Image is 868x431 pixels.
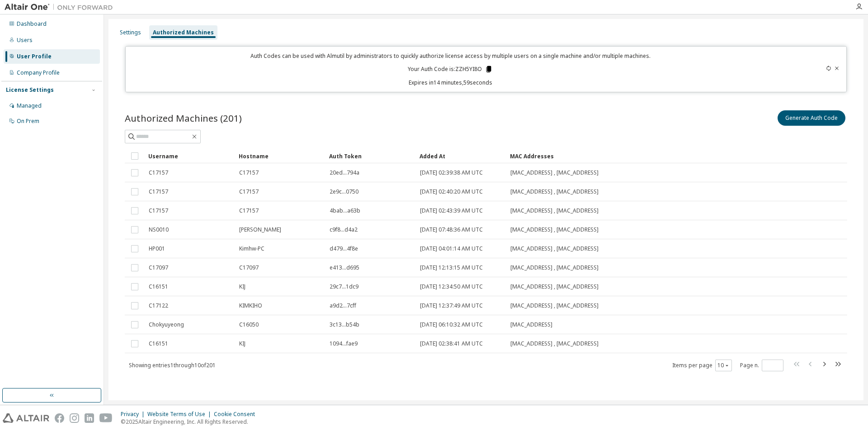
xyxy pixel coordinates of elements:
[420,302,483,309] span: [DATE] 12:37:49 AM UTC
[239,302,262,309] span: KIMKIHO
[147,411,214,418] div: Website Terms of Use
[131,52,770,60] p: Auth Codes can be used with Almutil by administrators to quickly authorize license access by mult...
[85,413,94,423] img: linkedin.svg
[17,69,60,76] div: Company Profile
[120,29,141,36] div: Settings
[148,149,231,163] div: Username
[239,321,259,328] span: C16050
[420,340,483,347] span: [DATE] 02:38:41 AM UTC
[740,360,783,371] span: Page n.
[149,188,168,195] span: C17157
[239,283,245,290] span: KIJ
[6,86,54,94] div: License Settings
[3,413,49,423] img: altair_logo.svg
[149,169,168,176] span: C17157
[125,112,242,124] span: Authorized Machines (201)
[153,29,214,36] div: Authorized Machines
[408,65,493,73] p: Your Auth Code is: ZZH5YI8O
[17,53,52,60] div: User Profile
[239,169,259,176] span: C17157
[330,302,356,309] span: a9d2...7cff
[99,413,113,423] img: youtube.svg
[239,149,322,163] div: Hostname
[510,302,599,309] span: [MAC_ADDRESS] , [MAC_ADDRESS]
[17,118,39,125] div: On Prem
[149,245,165,252] span: HP001
[510,149,748,163] div: MAC Addresses
[239,188,259,195] span: C17157
[510,207,599,214] span: [MAC_ADDRESS] , [MAC_ADDRESS]
[131,79,770,86] p: Expires in 14 minutes, 59 seconds
[420,226,483,233] span: [DATE] 07:48:36 AM UTC
[239,207,259,214] span: C17157
[330,245,358,252] span: d479...4f8e
[239,340,245,347] span: KIJ
[149,340,168,347] span: C16151
[330,226,358,233] span: c9f8...d4a2
[239,226,281,233] span: [PERSON_NAME]
[778,110,845,126] button: Generate Auth Code
[420,188,483,195] span: [DATE] 02:40:20 AM UTC
[17,37,33,44] div: Users
[55,413,64,423] img: facebook.svg
[149,264,168,271] span: C17097
[330,321,359,328] span: 3c13...b54b
[330,188,359,195] span: 2e9c...0750
[214,411,260,418] div: Cookie Consent
[329,149,412,163] div: Auth Token
[420,264,483,271] span: [DATE] 12:13:15 AM UTC
[510,264,599,271] span: [MAC_ADDRESS] , [MAC_ADDRESS]
[420,283,483,290] span: [DATE] 12:34:50 AM UTC
[149,283,168,290] span: C16151
[5,3,118,12] img: Altair One
[149,207,168,214] span: C17157
[420,321,483,328] span: [DATE] 06:10:32 AM UTC
[239,264,259,271] span: C17097
[510,188,599,195] span: [MAC_ADDRESS] , [MAC_ADDRESS]
[149,302,168,309] span: C17122
[510,245,599,252] span: [MAC_ADDRESS] , [MAC_ADDRESS]
[330,283,359,290] span: 29c7...1dc9
[672,360,732,371] span: Items per page
[70,413,79,423] img: instagram.svg
[330,169,359,176] span: 20ed...794a
[17,102,42,109] div: Managed
[510,321,552,328] span: [MAC_ADDRESS]
[330,207,360,214] span: 4bab...a63b
[420,245,483,252] span: [DATE] 04:01:14 AM UTC
[149,226,169,233] span: NS0010
[149,321,184,328] span: Chokyuyeong
[121,418,260,426] p: © 2025 Altair Engineering, Inc. All Rights Reserved.
[420,169,483,176] span: [DATE] 02:39:38 AM UTC
[239,245,264,252] span: Kimhw-PC
[510,226,599,233] span: [MAC_ADDRESS] , [MAC_ADDRESS]
[330,264,359,271] span: e413...d695
[17,20,47,28] div: Dashboard
[121,411,147,418] div: Privacy
[510,169,599,176] span: [MAC_ADDRESS] , [MAC_ADDRESS]
[420,207,483,214] span: [DATE] 02:43:39 AM UTC
[129,361,216,369] span: Showing entries 1 through 10 of 201
[510,340,599,347] span: [MAC_ADDRESS] , [MAC_ADDRESS]
[510,283,599,290] span: [MAC_ADDRESS] , [MAC_ADDRESS]
[330,340,358,347] span: 1094...fae9
[420,149,503,163] div: Added At
[717,362,730,369] button: 10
